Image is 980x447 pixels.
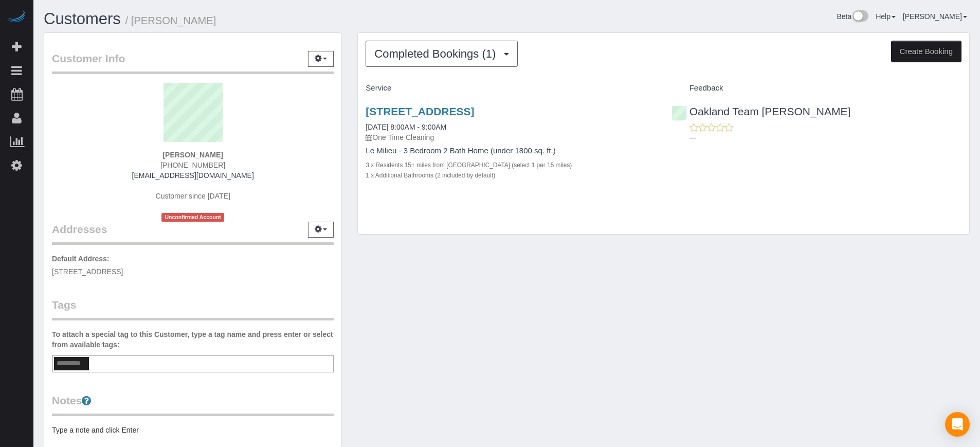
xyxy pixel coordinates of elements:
small: 3 x Residents 15+ miles from [GEOGRAPHIC_DATA] (select 1 per 15 miles) [366,162,572,169]
legend: Customer Info [52,51,334,74]
button: Create Booking [891,41,961,62]
span: Completed Bookings (1) [374,47,501,60]
p: One Time Cleaning [366,132,656,142]
p: --- [689,133,961,143]
strong: [PERSON_NAME] [162,151,223,159]
label: Default Address: [52,254,110,264]
span: Unconfirmed Account [161,213,224,222]
span: [STREET_ADDRESS] [52,267,123,276]
img: New interface [851,10,868,24]
a: Oakland Team [PERSON_NAME] [672,105,851,117]
a: Help [876,12,896,21]
legend: Notes [52,393,334,416]
a: Beta [837,12,868,21]
span: [PHONE_NUMBER] [160,161,225,169]
div: Open Intercom Messenger [945,412,970,437]
legend: Tags [52,297,334,320]
small: / [PERSON_NAME] [125,15,216,26]
a: [DATE] 8:00AM - 9:00AM [366,123,446,131]
span: Customer since [DATE] [156,192,230,200]
h4: Feedback [672,84,961,93]
img: Automaid Logo [6,10,27,25]
a: Customers [44,10,121,28]
small: 1 x Additional Bathrooms (2 included by default) [366,172,495,179]
a: [EMAIL_ADDRESS][DOMAIN_NAME] [132,171,254,180]
h4: Le Milieu - 3 Bedroom 2 Bath Home (under 1800 sq. ft.) [366,147,656,155]
a: [STREET_ADDRESS] [366,105,474,117]
pre: Type a note and click Enter [52,425,334,435]
h4: Service [366,84,656,93]
label: To attach a special tag to this Customer, type a tag name and press enter or select from availabl... [52,329,334,350]
a: [PERSON_NAME] [903,12,967,21]
button: Completed Bookings (1) [366,41,518,67]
